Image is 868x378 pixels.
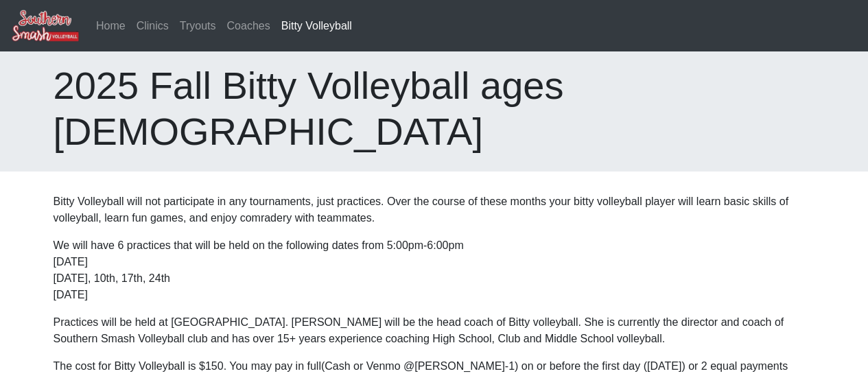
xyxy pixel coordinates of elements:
[222,12,276,40] a: Coaches
[174,12,222,40] a: Tryouts
[54,314,815,347] p: Practices will be held at [GEOGRAPHIC_DATA]. [PERSON_NAME] will be the head coach of Bitty volley...
[276,12,357,40] a: Bitty Volleyball
[131,12,174,40] a: Clinics
[54,62,815,154] h1: 2025 Fall Bitty Volleyball ages [DEMOGRAPHIC_DATA]
[54,237,815,303] p: We will have 6 practices that will be held on the following dates from 5:00pm-6:00pm [DATE] [DATE...
[91,12,131,40] a: Home
[54,193,815,226] p: Bitty Volleyball will not participate in any tournaments, just practices. Over the course of thes...
[11,9,80,43] img: Southern Smash Volleyball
